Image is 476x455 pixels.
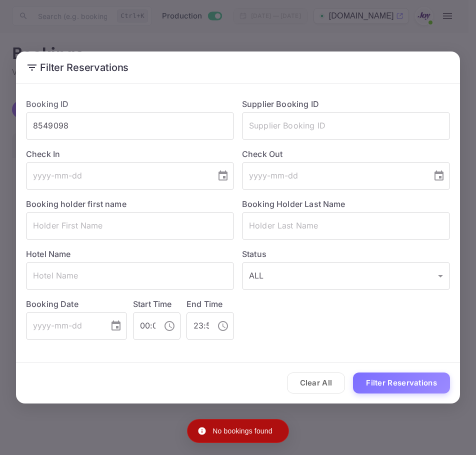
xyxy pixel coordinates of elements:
label: Supplier Booking ID [242,99,319,109]
input: yyyy-mm-dd [26,162,209,190]
input: Holder Last Name [242,212,450,240]
p: No bookings found [212,426,272,436]
label: Hotel Name [26,249,71,259]
button: Choose date [213,166,233,186]
label: Booking holder first name [26,199,126,209]
input: yyyy-mm-dd [242,162,425,190]
button: Clear All [287,372,345,394]
h2: Filter Reservations [16,51,460,83]
label: End Time [186,299,222,309]
label: Check Out [242,148,450,160]
button: Choose date [429,166,449,186]
button: Choose time, selected time is 11:59 PM [213,316,233,336]
label: Status [242,248,450,260]
label: Booking ID [26,99,69,109]
input: hh:mm [186,312,209,340]
input: Booking ID [26,112,234,140]
label: Booking Date [26,298,127,310]
label: Booking Holder Last Name [242,199,345,209]
input: Holder First Name [26,212,234,240]
div: ALL [242,262,450,290]
button: Choose date [106,316,126,336]
button: Filter Reservations [353,372,450,394]
button: Choose time, selected time is 12:00 AM [159,316,179,336]
input: Supplier Booking ID [242,112,450,140]
input: yyyy-mm-dd [26,312,102,340]
label: Check In [26,148,234,160]
label: Start Time [133,299,172,309]
input: Hotel Name [26,262,234,290]
input: hh:mm [133,312,155,340]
